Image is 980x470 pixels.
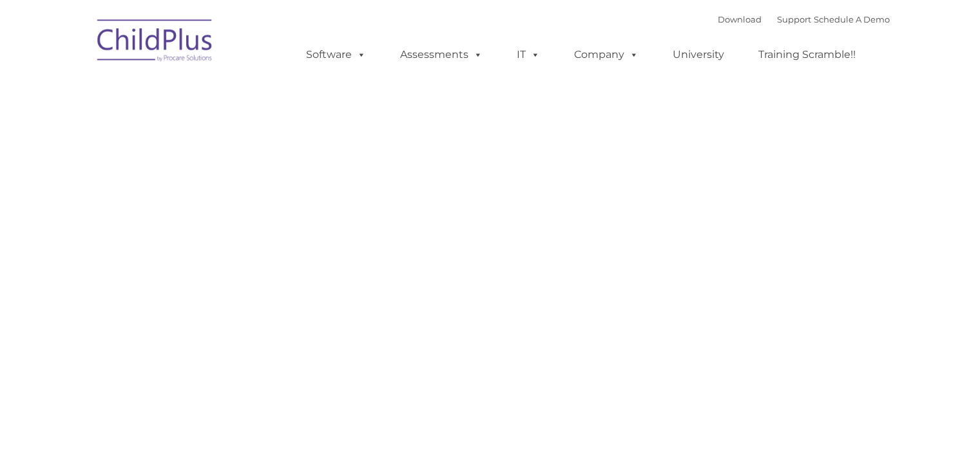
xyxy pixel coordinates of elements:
img: ChildPlus by Procare Solutions [91,10,220,75]
a: Assessments [387,42,495,68]
a: Download [718,14,762,24]
a: University [660,42,737,68]
a: Support [777,14,811,24]
a: IT [504,42,553,68]
a: Company [561,42,651,68]
font: | [718,14,890,24]
a: Software [293,42,379,68]
a: Schedule A Demo [814,14,890,24]
a: Training Scramble!! [745,42,869,68]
